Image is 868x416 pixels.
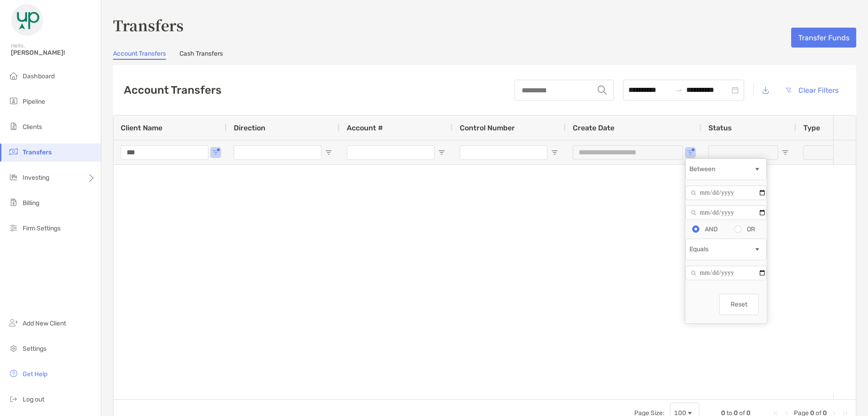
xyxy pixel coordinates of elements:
span: Status [708,124,732,132]
div: Column Filter [685,158,767,324]
span: Clients [23,123,42,131]
h3: Transfers [113,14,856,35]
span: Firm Settings [23,225,61,232]
img: get-help icon [8,368,19,379]
button: Open Filter Menu [325,149,332,156]
img: Zoe Logo [11,4,43,36]
img: input icon [598,86,607,95]
span: Add New Client [23,320,66,327]
img: clients icon [8,121,19,132]
div: Filtering operator [685,239,767,260]
img: add_new_client icon [8,317,19,328]
a: Account Transfers [113,50,166,60]
button: Open Filter Menu [212,149,219,156]
button: Clear Filters [778,80,845,100]
input: Date Filter Input [573,145,683,160]
span: Log out [23,396,44,403]
span: Investing [23,174,49,182]
span: Transfers [23,148,52,156]
span: Get Help [23,370,47,378]
button: Open Filter Menu [438,149,445,156]
input: Account # Filter Input [347,145,434,160]
span: to [675,86,683,94]
h2: Account Transfers [124,84,222,96]
span: Pipeline [23,98,45,105]
div: Between [689,165,754,173]
img: button icon [785,87,792,93]
a: Cash Transfers [179,50,223,60]
span: Settings [23,345,47,353]
input: Direction Filter Input [234,145,321,160]
div: OR [747,225,755,233]
div: Equals [689,245,754,253]
img: investing icon [8,172,19,182]
span: Control Number [460,124,515,132]
span: swap-right [675,86,683,94]
input: Filter Value [685,266,767,280]
span: Client Name [121,124,162,132]
img: dashboard icon [8,70,19,81]
input: Filter Value [685,186,767,200]
img: transfers icon [8,146,19,157]
span: Create Date [573,124,614,132]
img: billing icon [8,197,19,208]
div: Filtering operator [685,158,767,180]
div: AND [705,225,718,233]
span: [PERSON_NAME]! [11,49,95,57]
img: settings icon [8,343,19,354]
button: Open Filter Menu [551,149,558,156]
img: firm-settings icon [8,222,19,233]
button: Open Filter Menu [687,149,694,156]
input: Control Number Filter Input [460,145,547,160]
button: Open Filter Menu [782,149,789,156]
button: Reset [719,294,759,315]
span: Direction [234,124,265,132]
img: pipeline icon [8,96,19,106]
span: Account # [347,124,383,132]
input: Filter Value [685,206,767,220]
button: Transfer Funds [791,28,856,48]
img: logout icon [8,393,19,404]
span: Dashboard [23,72,55,80]
span: Type [803,124,820,132]
input: Client Name Filter Input [121,145,208,160]
span: Billing [23,199,39,207]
